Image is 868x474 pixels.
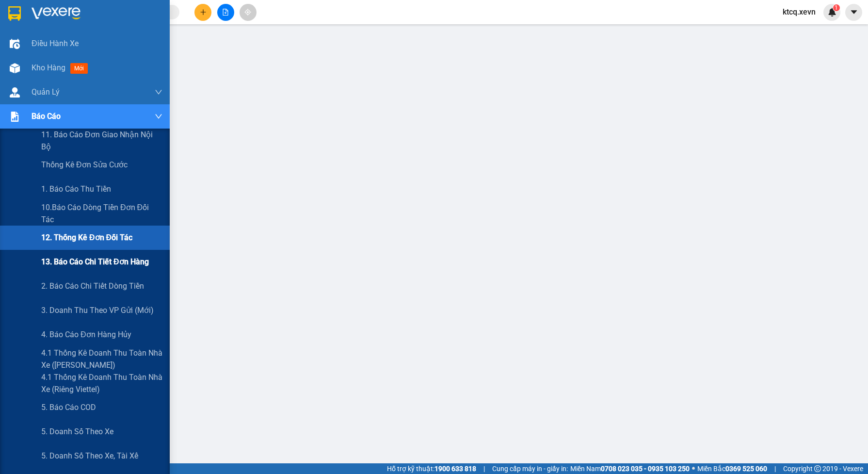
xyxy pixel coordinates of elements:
span: 2. Báo cáo chi tiết dòng tiền [41,280,144,292]
span: mới [70,63,88,74]
span: 10.Báo cáo dòng tiền đơn đối tác [41,201,162,226]
span: Cung cấp máy in - giấy in: [492,463,568,474]
span: 5. Báo cáo COD [41,401,96,413]
img: warehouse-icon [10,63,20,73]
span: Miền Bắc [697,463,767,474]
span: 3. Doanh Thu theo VP Gửi (mới) [41,304,154,316]
span: Điều hành xe [32,37,79,49]
span: Miền Nam [570,463,690,474]
span: 1 [835,4,838,11]
strong: 0708 023 035 - 0935 103 250 [601,465,690,473]
sup: 1 [833,4,840,11]
span: copyright [814,465,821,472]
span: file-add [222,9,229,16]
button: file-add [217,4,234,21]
span: 11. Báo cáo đơn giao nhận nội bộ [41,129,162,153]
span: 5. Doanh số theo xe, tài xế [41,450,138,462]
span: 4.1 Thống kê doanh thu toàn nhà xe ([PERSON_NAME]) [41,347,162,371]
span: Quản Lý [32,86,60,98]
span: Hỗ trợ kỹ thuật: [387,463,476,474]
span: aim [244,9,251,16]
strong: 0369 525 060 [725,465,767,473]
span: Thống kê đơn sửa cước [41,159,128,171]
span: 4.1 Thống kê doanh thu toàn nhà xe (Riêng Viettel) [41,371,162,395]
img: warehouse-icon [10,87,20,98]
img: icon-new-feature [828,8,836,16]
span: Báo cáo [32,110,61,122]
img: warehouse-icon [10,39,20,49]
span: 13. Báo cáo chi tiết đơn hàng [41,256,149,268]
span: 4. Báo cáo đơn hàng hủy [41,328,131,341]
span: caret-down [850,8,858,16]
span: | [483,463,485,474]
span: Kho hàng [32,63,65,72]
span: | [774,463,776,474]
span: ktcq.xevn [775,6,823,18]
span: down [155,113,162,120]
span: 1. Báo cáo thu tiền [41,183,111,195]
span: 5. Doanh số theo xe [41,425,113,438]
strong: 1900 633 818 [434,465,476,473]
span: ⚪️ [692,467,695,471]
span: 12. Thống kê đơn đối tác [41,231,132,244]
button: caret-down [845,4,862,21]
img: solution-icon [10,112,20,122]
img: logo-vxr [8,6,21,21]
button: aim [240,4,257,21]
span: plus [200,9,207,16]
span: down [155,88,162,96]
button: plus [194,4,211,21]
